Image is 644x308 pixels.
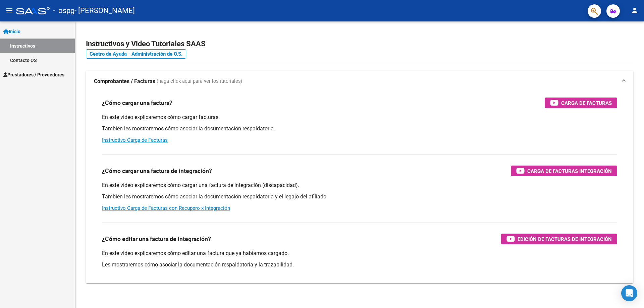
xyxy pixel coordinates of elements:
button: Carga de Facturas [545,98,617,108]
p: En este video explicaremos cómo cargar una factura de integración (discapacidad). [102,182,617,189]
p: También les mostraremos cómo asociar la documentación respaldatoria y el legajo del afiliado. [102,193,617,200]
span: Prestadores / Proveedores [3,71,64,78]
div: Comprobantes / Facturas (haga click aquí para ver los tutoriales) [86,92,633,283]
h3: ¿Cómo cargar una factura de integración? [102,166,212,176]
button: Edición de Facturas de integración [501,234,617,244]
span: Edición de Facturas de integración [518,235,612,243]
span: Carga de Facturas [561,99,612,107]
a: Centro de Ayuda - Administración de O.S. [86,49,186,59]
p: En este video explicaremos cómo editar una factura que ya habíamos cargado. [102,250,617,257]
p: En este video explicaremos cómo cargar facturas. [102,114,617,121]
span: - [PERSON_NAME] [74,3,135,18]
span: Carga de Facturas Integración [527,167,612,175]
mat-icon: person [631,6,639,14]
h3: ¿Cómo editar una factura de integración? [102,234,211,244]
mat-icon: menu [5,6,13,14]
p: También les mostraremos cómo asociar la documentación respaldatoria. [102,125,617,132]
span: (haga click aquí para ver los tutoriales) [157,78,242,85]
h2: Instructivos y Video Tutoriales SAAS [86,38,633,50]
span: Inicio [3,28,20,35]
button: Carga de Facturas Integración [511,166,617,176]
a: Instructivo Carga de Facturas con Recupero x Integración [102,205,230,211]
mat-expansion-panel-header: Comprobantes / Facturas (haga click aquí para ver los tutoriales) [86,71,633,92]
strong: Comprobantes / Facturas [94,78,155,85]
span: - ospg [53,3,74,18]
div: Open Intercom Messenger [621,285,637,301]
p: Les mostraremos cómo asociar la documentación respaldatoria y la trazabilidad. [102,261,617,268]
h3: ¿Cómo cargar una factura? [102,98,172,108]
a: Instructivo Carga de Facturas [102,137,168,143]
